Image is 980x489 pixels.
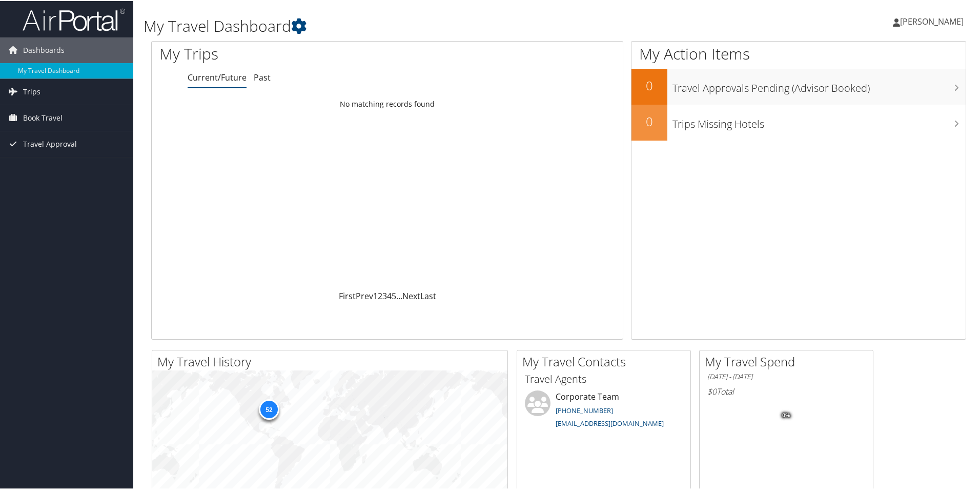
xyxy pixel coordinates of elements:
[900,15,964,26] span: [PERSON_NAME]
[392,289,396,301] a: 5
[144,14,697,36] h1: My Travel Dashboard
[631,104,966,140] a: 0Trips Missing Hotels
[556,418,664,427] a: [EMAIL_ADDRESS][DOMAIN_NAME]
[631,42,966,64] h1: My Action Items
[893,5,974,36] a: [PERSON_NAME]
[23,36,65,62] span: Dashboards
[378,289,382,301] a: 2
[396,289,402,301] span: …
[520,389,688,432] li: Corporate Team
[23,78,40,104] span: Trips
[387,289,392,301] a: 4
[23,104,63,130] span: Book Travel
[705,352,873,369] h2: My Travel Spend
[525,371,683,385] h3: Travel Agents
[23,130,77,156] span: Travel Approval
[782,412,790,418] tspan: 0%
[631,112,667,129] h2: 0
[707,385,865,396] h6: Total
[254,71,271,82] a: Past
[420,289,436,301] a: Last
[707,385,717,396] span: $0
[373,289,378,301] a: 1
[382,289,387,301] a: 3
[672,111,966,130] h3: Trips Missing Hotels
[159,42,419,64] h1: My Trips
[402,289,420,301] a: Next
[522,352,690,369] h2: My Travel Contacts
[356,289,373,301] a: Prev
[707,371,865,381] h6: [DATE] - [DATE]
[157,352,507,369] h2: My Travel History
[631,68,966,104] a: 0Travel Approvals Pending (Advisor Booked)
[23,7,125,31] img: airportal-logo.png
[556,405,613,414] a: [PHONE_NUMBER]
[152,94,623,112] td: No matching records found
[672,75,966,94] h3: Travel Approvals Pending (Advisor Booked)
[188,71,247,82] a: Current/Future
[631,76,667,93] h2: 0
[339,289,356,301] a: First
[258,398,279,419] div: 52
